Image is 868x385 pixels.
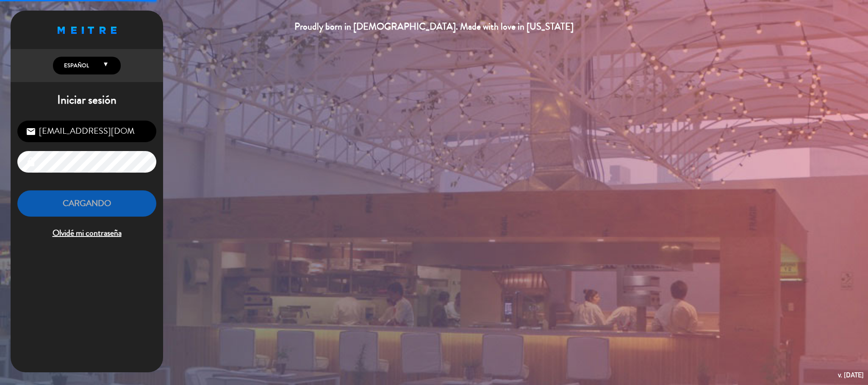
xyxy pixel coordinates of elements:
[26,157,36,167] i: lock
[62,61,89,70] span: Español
[26,126,36,137] i: email
[17,226,156,240] span: Olvidé mi contraseña
[838,369,864,381] div: v. [DATE]
[17,121,156,142] input: Correo Electrónico
[11,93,163,107] h1: Iniciar sesión
[17,190,156,217] button: Cargando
